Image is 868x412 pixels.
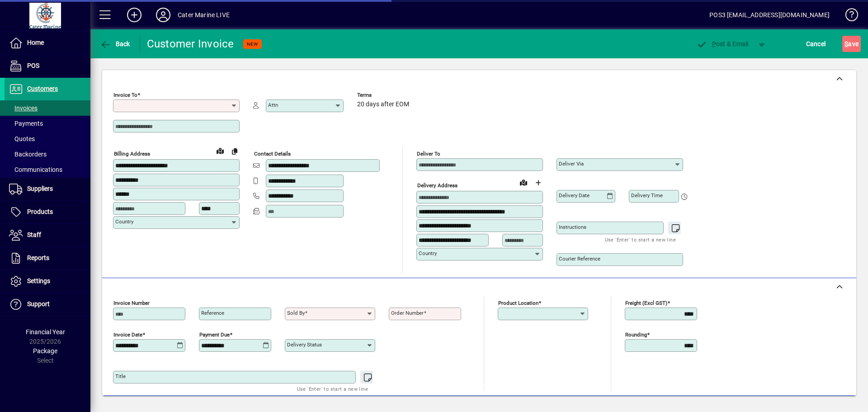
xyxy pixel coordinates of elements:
mat-label: Country [419,250,437,256]
button: Save [842,36,861,52]
span: Home [27,39,44,46]
span: Staff [27,231,41,238]
mat-label: Invoice number [113,300,150,306]
mat-label: Freight (excl GST) [625,300,667,306]
mat-label: Product location [498,300,538,306]
a: Home [5,32,90,54]
span: P [712,40,716,47]
mat-label: Instructions [559,224,586,230]
span: Invoices [9,104,38,112]
span: Back [100,40,130,47]
a: Staff [5,224,90,246]
a: Invoices [5,100,90,116]
span: Settings [27,277,50,284]
span: Support [27,300,50,308]
a: POS [5,55,90,77]
a: Backorders [5,147,90,162]
span: ost & Email [696,40,749,47]
mat-label: Delivery status [287,341,322,348]
a: Support [5,293,90,316]
span: Backorders [9,151,47,158]
a: Knowledge Base [839,2,857,31]
span: Package [33,347,57,355]
button: Profile [149,7,178,23]
a: View on map [516,175,531,189]
button: Choose address [531,175,545,190]
mat-label: Courier Reference [559,256,600,262]
div: Cater Marine LIVE [178,8,230,22]
mat-label: Country [115,218,133,225]
div: POS3 [EMAIL_ADDRESS][DOMAIN_NAME] [709,8,830,22]
mat-label: Delivery time [631,192,663,199]
button: Add [120,7,149,23]
mat-label: Invoice To [113,92,137,98]
mat-label: Attn [268,102,278,108]
button: Post & Email [692,36,753,52]
span: Communications [9,166,62,173]
mat-label: Rounding [625,331,647,338]
mat-hint: Use 'Enter' to start a new line [297,384,368,394]
span: Suppliers [27,185,53,192]
span: Reports [27,254,49,261]
span: Payments [9,120,43,127]
a: Quotes [5,131,90,147]
mat-label: Invoice date [113,331,142,338]
mat-label: Deliver via [559,161,584,167]
span: Products [27,208,53,215]
button: Copy to Delivery address [227,144,242,158]
button: Cancel [804,36,828,52]
span: Cancel [806,37,826,51]
span: Terms [357,92,411,98]
button: Back [98,36,132,52]
div: Customer Invoice [147,37,234,51]
mat-label: Sold by [287,310,305,316]
span: Customers [27,85,58,92]
span: 20 days after EOM [357,101,409,108]
a: Settings [5,270,90,293]
span: ave [844,37,859,51]
mat-label: Title [115,373,126,379]
a: Payments [5,116,90,131]
span: NEW [247,41,258,47]
span: S [844,40,848,47]
span: Quotes [9,135,35,142]
a: Reports [5,247,90,270]
app-page-header-button: Back [90,36,140,52]
mat-label: Reference [201,310,224,316]
a: Products [5,201,90,223]
span: POS [27,62,39,69]
span: Financial Year [26,328,65,336]
mat-label: Deliver To [417,151,440,157]
a: Suppliers [5,178,90,200]
mat-label: Delivery date [559,192,590,199]
mat-hint: Use 'Enter' to start a new line [605,234,676,245]
a: Communications [5,162,90,177]
mat-label: Order number [391,310,424,316]
mat-label: Payment due [199,331,230,338]
a: View on map [213,143,227,158]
